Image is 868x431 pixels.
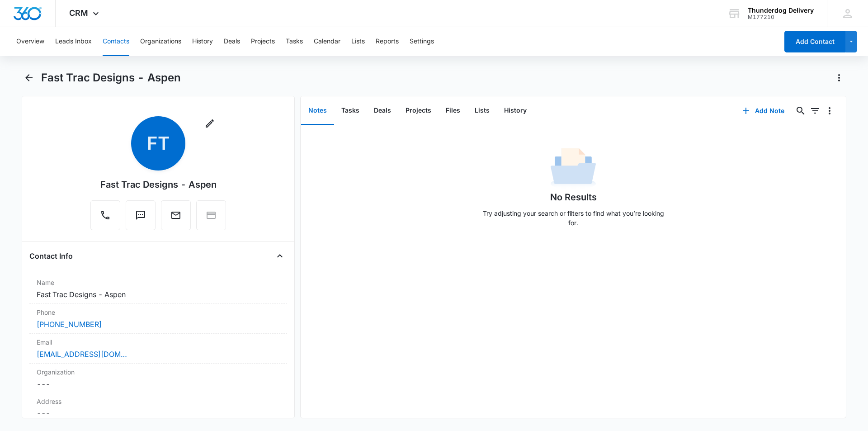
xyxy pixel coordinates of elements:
a: [EMAIL_ADDRESS][DOMAIN_NAME] [37,349,127,360]
span: FT [131,116,185,171]
button: Notes [301,97,334,125]
button: Deals [367,97,398,125]
dd: Fast Trac Designs - Aspen [37,289,280,300]
button: Contacts [103,27,129,56]
button: Leads Inbox [55,27,92,56]
button: Files [439,97,467,125]
a: Text [126,214,156,222]
button: Deals [224,27,240,56]
button: Overview [16,27,44,56]
button: Search... [793,104,808,118]
button: Lists [467,97,497,125]
button: Calendar [314,27,340,56]
div: Fast Trac Designs - Aspen [100,178,217,191]
label: Email [37,337,280,347]
a: Call [90,214,120,222]
div: Address--- [29,393,287,423]
button: Projects [398,97,439,125]
dd: --- [37,408,280,419]
div: Phone[PHONE_NUMBER] [29,304,287,334]
button: Lists [351,27,365,56]
button: Tasks [286,27,303,56]
h1: No Results [550,190,597,204]
button: Call [90,200,120,230]
button: Filters [808,104,822,118]
button: Projects [251,27,275,56]
label: Address [37,397,280,406]
button: History [192,27,213,56]
dd: --- [37,379,280,389]
button: History [497,97,534,125]
div: Organization--- [29,364,287,393]
span: CRM [69,8,88,18]
button: Organizations [140,27,181,56]
button: Text [126,200,156,230]
button: Add Note [733,100,793,122]
button: Back [22,71,36,85]
button: Close [273,249,287,263]
p: Try adjusting your search or filters to find what you’re looking for. [478,208,668,227]
div: account name [748,7,814,14]
button: Add Contact [784,31,845,52]
img: No Data [551,145,596,190]
label: Organization [37,367,280,377]
button: Settings [410,27,434,56]
button: Actions [832,71,846,85]
a: [PHONE_NUMBER] [37,319,102,330]
a: Email [161,214,191,222]
button: Overflow Menu [822,104,837,118]
label: Name [37,278,280,287]
div: Email[EMAIL_ADDRESS][DOMAIN_NAME] [29,334,287,364]
h1: Fast Trac Designs - Aspen [41,71,181,85]
button: Reports [376,27,399,56]
h4: Contact Info [29,251,73,261]
div: NameFast Trac Designs - Aspen [29,274,287,304]
button: Tasks [334,97,367,125]
div: account id [748,14,814,20]
button: Email [161,200,191,230]
label: Phone [37,308,280,317]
